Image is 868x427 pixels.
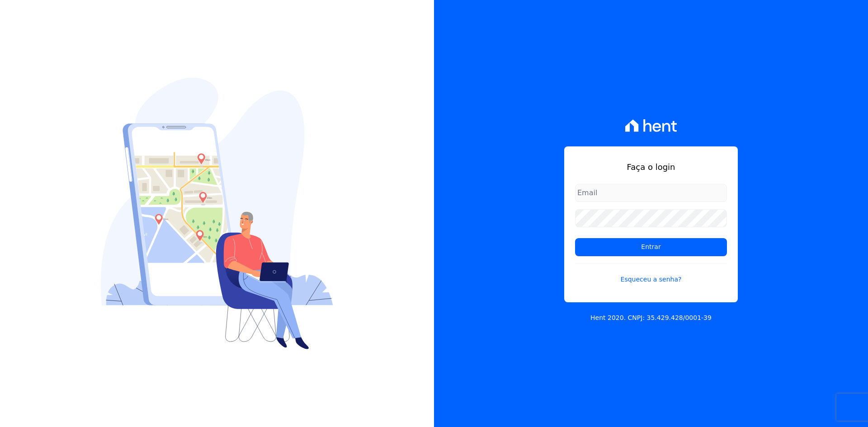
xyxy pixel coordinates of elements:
input: Email [575,184,727,202]
p: Hent 2020. CNPJ: 35.429.428/0001-39 [590,313,712,323]
input: Entrar [575,238,727,256]
img: Login [101,78,333,349]
a: Esqueceu a senha? [575,263,727,284]
h1: Faça o login [575,161,727,173]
